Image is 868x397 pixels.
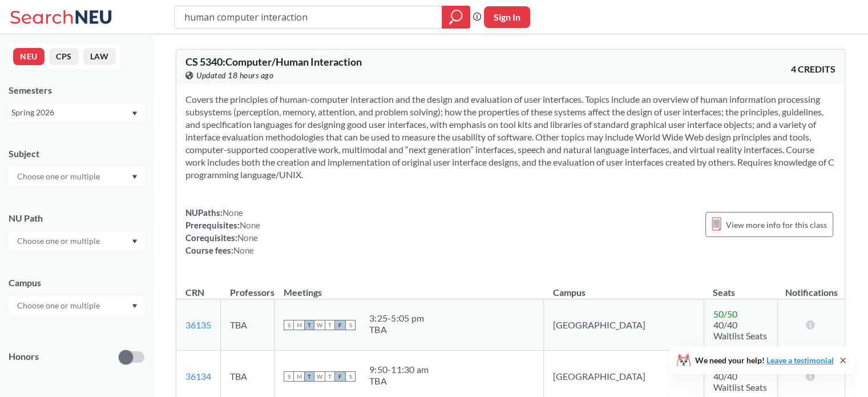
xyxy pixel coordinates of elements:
[345,371,356,382] span: S
[442,6,470,29] div: magnifying glass
[9,212,144,224] div: NU Path
[544,275,704,299] th: Campus
[132,239,138,244] svg: Dropdown arrow
[183,7,434,27] input: Class, professor, course number, "phrase"
[9,167,144,186] div: Dropdown arrow
[9,350,39,363] p: Honors
[713,371,767,392] span: 40/40 Waitlist Seats
[221,275,274,299] th: Professors
[304,320,314,330] span: T
[237,232,258,243] span: None
[13,48,45,65] button: NEU
[369,312,424,324] div: 3:25 - 5:05 pm
[223,207,243,218] span: None
[185,286,204,299] div: CRN
[369,324,424,335] div: TBA
[185,371,211,382] a: 36134
[294,371,304,382] span: M
[132,111,138,116] svg: Dropdown arrow
[11,234,107,248] input: Choose one or multiple
[132,175,138,179] svg: Dropdown arrow
[335,371,345,382] span: F
[791,63,835,75] span: 4 CREDITS
[713,319,767,341] span: 40/40 Waitlist Seats
[11,170,107,183] input: Choose one or multiple
[9,103,144,122] div: Spring 2026Dropdown arrow
[766,355,834,365] a: Leave a testimonial
[11,299,107,312] input: Choose one or multiple
[335,320,345,330] span: F
[221,299,274,351] td: TBA
[314,371,325,382] span: W
[274,275,544,299] th: Meetings
[9,231,144,251] div: Dropdown arrow
[314,320,325,330] span: W
[240,220,260,230] span: None
[284,320,294,330] span: S
[132,304,138,308] svg: Dropdown arrow
[726,218,827,232] span: View more info for this class
[704,275,778,299] th: Seats
[484,6,530,28] button: Sign In
[9,147,144,160] div: Subject
[49,48,79,65] button: CPS
[345,320,356,330] span: S
[325,320,335,330] span: T
[233,245,254,255] span: None
[369,375,429,387] div: TBA
[9,276,144,289] div: Campus
[325,371,335,382] span: T
[304,371,314,382] span: T
[9,296,144,315] div: Dropdown arrow
[284,371,294,382] span: S
[185,93,835,181] section: Covers the principles of human-computer interaction and the design and evaluation of user interfa...
[294,320,304,330] span: M
[185,319,211,330] a: 36135
[9,84,144,97] div: Semesters
[369,364,429,375] div: 9:50 - 11:30 am
[11,106,131,119] div: Spring 2026
[185,55,362,68] span: CS 5340 : Computer/Human Interaction
[83,48,116,65] button: LAW
[544,299,704,351] td: [GEOGRAPHIC_DATA]
[196,69,273,82] span: Updated 18 hours ago
[449,9,463,25] svg: magnifying glass
[185,206,260,256] div: NUPaths: Prerequisites: Corequisites: Course fees:
[713,308,737,319] span: 50 / 50
[778,275,845,299] th: Notifications
[695,356,834,364] span: We need your help!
